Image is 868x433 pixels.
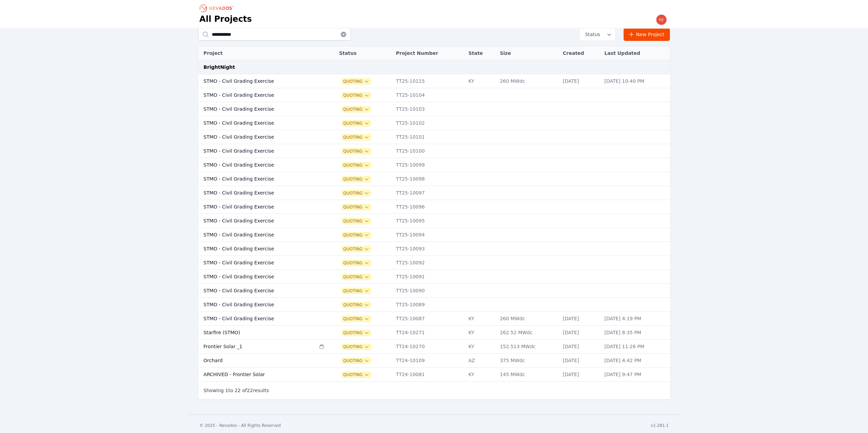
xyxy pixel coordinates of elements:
[198,214,670,228] tr: STMO - Civil Grading ExerciseQuotingTT25-10095
[198,354,316,368] td: Orchard
[601,340,670,354] td: [DATE] 11:26 PM
[465,354,496,368] td: AZ
[200,423,281,428] div: © 2025 - Nevados - All Rights Reserved
[198,270,670,284] tr: STMO - Civil Grading ExerciseQuotingTT25-10091
[342,344,371,350] button: Quoting
[393,74,465,88] td: TT25-10115
[342,316,371,322] span: Quoting
[198,368,670,382] tr: ARCHIVED - Frontier SolarQuotingTT24-10081KY145 MWdc[DATE][DATE] 9:47 PM
[601,312,670,326] td: [DATE] 4:19 PM
[198,298,670,312] tr: STMO - Civil Grading ExerciseQuotingTT25-10089
[247,388,253,393] span: 22
[393,186,465,200] td: TT25-10097
[198,172,670,186] tr: STMO - Civil Grading ExerciseQuotingTT25-10098
[342,218,371,224] span: Quoting
[342,149,371,154] button: Quoting
[393,102,465,116] td: TT25-10103
[342,372,371,377] button: Quoting
[342,176,371,182] button: Quoting
[198,312,670,326] tr: STMO - Civil Grading ExerciseQuotingTT25-10087KY260 MWdc[DATE][DATE] 4:19 PM
[497,354,560,368] td: 375 MWdc
[198,144,670,158] tr: STMO - Civil Grading ExerciseQuotingTT25-10100
[198,74,316,88] td: STMO - Civil Grading Exercise
[465,46,496,60] th: State
[342,246,371,252] button: Quoting
[225,388,228,393] span: 1
[342,358,371,364] button: Quoting
[198,326,670,340] tr: Starfire (STMO)QuotingTT24-10271KY262.52 MWdc[DATE][DATE] 8:35 PM
[465,74,496,88] td: KY
[342,302,371,308] button: Quoting
[497,340,560,354] td: 152.513 MWdc
[336,46,393,60] th: Status
[393,88,465,102] td: TT25-10104
[393,340,465,354] td: TT24-10270
[342,93,371,98] button: Quoting
[198,270,316,284] td: STMO - Civil Grading Exercise
[198,74,670,88] tr: STMO - Civil Grading ExerciseQuotingTT25-10115KY260 MWdc[DATE][DATE] 10:40 PM
[200,3,236,14] nav: Breadcrumb
[198,130,316,144] td: STMO - Civil Grading Exercise
[198,116,670,130] tr: STMO - Civil Grading ExerciseQuotingTT25-10102
[198,256,316,270] td: STMO - Civil Grading Exercise
[393,116,465,130] td: TT25-10102
[198,88,316,102] td: STMO - Civil Grading Exercise
[198,186,670,200] tr: STMO - Civil Grading ExerciseQuotingTT25-10097
[198,354,670,368] tr: OrchardQuotingTT24-10109AZ375 MWdc[DATE][DATE] 4:42 PM
[235,388,241,393] span: 22
[342,260,371,266] button: Quoting
[204,387,269,394] p: Showing to of results
[342,79,371,84] button: Quoting
[342,288,371,294] button: Quoting
[393,46,465,60] th: Project Number
[342,274,371,280] span: Quoting
[465,312,496,326] td: KY
[198,242,670,256] tr: STMO - Civil Grading ExerciseQuotingTT25-10093
[198,200,316,214] td: STMO - Civil Grading Exercise
[393,284,465,298] td: TT25-10090
[393,354,465,368] td: TT24-10109
[651,423,669,428] div: v1.281.1
[342,232,371,238] button: Quoting
[393,256,465,270] td: TT25-10092
[198,60,670,74] td: BrightNight
[559,340,601,354] td: [DATE]
[198,284,316,298] td: STMO - Civil Grading Exercise
[198,186,316,200] td: STMO - Civil Grading Exercise
[342,107,371,112] button: Quoting
[198,46,316,60] th: Project
[342,330,371,336] button: Quoting
[198,158,670,172] tr: STMO - Civil Grading ExerciseQuotingTT25-10099
[393,368,465,382] td: TT24-10081
[198,88,670,102] tr: STMO - Civil Grading ExerciseQuotingTT25-10104
[198,172,316,186] td: STMO - Civil Grading Exercise
[465,326,496,340] td: KY
[497,312,560,326] td: 260 MWdc
[342,121,371,126] span: Quoting
[342,190,371,196] button: Quoting
[198,284,670,298] tr: STMO - Civil Grading ExerciseQuotingTT25-10090
[342,163,371,168] button: Quoting
[601,354,670,368] td: [DATE] 4:42 PM
[198,144,316,158] td: STMO - Civil Grading Exercise
[393,242,465,256] td: TT25-10093
[465,340,496,354] td: KY
[198,228,316,242] td: STMO - Civil Grading Exercise
[198,242,316,256] td: STMO - Civil Grading Exercise
[465,368,496,382] td: KY
[582,31,600,38] span: Status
